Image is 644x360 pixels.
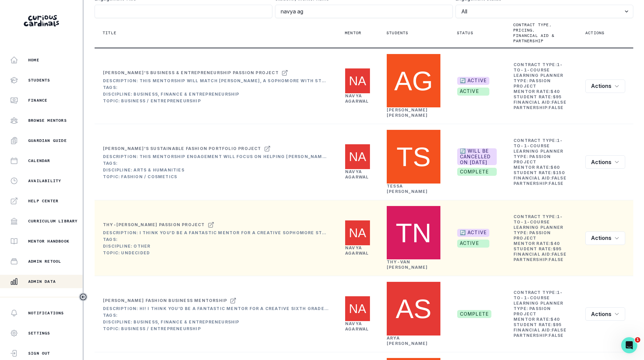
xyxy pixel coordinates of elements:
div: [PERSON_NAME]'s Sustainable Fashion Portfolio Project [103,146,261,151]
button: row menu [585,80,625,93]
b: false [549,181,563,186]
a: Navya Agarwal [345,169,369,179]
span: 1 [635,337,640,343]
td: Contract Type: Learning Planner Type: Mentor Rate: Student Rate: Financial Aid: Partnership: [513,62,569,111]
button: row menu [585,232,625,245]
b: false [552,327,567,332]
b: Passion Project [514,306,551,316]
span: active [457,88,490,96]
button: Toggle sidebar [79,293,88,301]
div: Description: This mentorship engagement will focus on helping [PERSON_NAME] develop a sustainable... [103,154,328,159]
b: false [552,252,567,257]
b: $ 60 [550,165,560,170]
td: Contract Type: Learning Planner Type: Mentor Rate: Student Rate: Financial Aid: Partnership: [513,290,569,339]
p: Admin Retool [28,259,61,264]
b: Passion Project [514,230,551,241]
div: Discipline: Business, Finance & Entrepreneurship [103,319,328,325]
a: Navya Agarwal [345,245,369,256]
p: Students [386,30,409,36]
button: row menu [585,307,625,321]
span: active [457,240,490,248]
p: Guardian Guide [28,138,67,143]
b: $ 95 [553,246,562,251]
span: 🔄 ACTIVE [457,77,490,85]
p: Finance [28,98,47,103]
b: Passion Project [514,78,551,89]
p: Admin Data [28,279,56,284]
b: false [549,105,563,110]
div: Discipline: Business, Finance & Entrepreneurship [103,92,328,97]
b: false [549,257,563,262]
b: 1-to-1-course [514,214,563,224]
span: complete [457,168,497,176]
td: Contract Type: Learning Planner Type: Mentor Rate: Student Rate: Financial Aid: Partnership: [513,214,569,263]
b: false [552,175,567,181]
b: false [549,333,563,338]
p: Calendar [28,158,50,163]
div: [PERSON_NAME]'s Business & Entrepreneurship Passion Project [103,70,279,75]
p: Curriculum Library [28,218,78,224]
p: Status [457,30,473,36]
p: Browse Mentors [28,118,67,123]
div: Tags: [103,313,328,318]
b: $ 40 [550,241,560,246]
div: Topic: Business / Entrepreneurship [103,326,328,331]
b: 1-to-1-course [514,62,563,72]
img: Curious Cardinals Logo [24,15,59,27]
a: Tessa [PERSON_NAME] [387,184,428,194]
span: 🔄 ACTIVE [457,229,490,237]
b: 1-to-1-course [514,290,563,300]
b: Passion Project [514,154,551,164]
p: Mentor [345,30,361,36]
div: Description: This mentorship will match [PERSON_NAME], a sophomore with strong interests in busin... [103,78,328,84]
div: Description: I think you'd be a fantastic mentor for a creative sophomore student from [GEOGRAPHI... [103,230,328,236]
div: Topic: Fashion / Cosmetics [103,174,328,179]
p: Availability [28,178,61,184]
div: Discipline: Arts & Humanities [103,167,328,173]
a: Arya [PERSON_NAME] [387,336,428,346]
div: Topic: Undecided [103,250,328,256]
a: Navya Agarwal [345,93,369,104]
b: $ 95 [553,322,562,327]
div: Tags: [103,161,328,166]
p: Actions [585,30,604,36]
span: complete [457,310,492,318]
a: [PERSON_NAME] [PERSON_NAME] [387,107,428,118]
div: Topic: Business / Entrepreneurship [103,98,328,104]
div: Thy-[PERSON_NAME] Passion Project [103,222,205,227]
a: Navya Agarwal [345,321,369,331]
p: Sign Out [28,351,50,356]
b: $ 40 [550,89,560,94]
p: Home [28,57,39,63]
b: false [552,100,567,105]
p: Settings [28,330,50,336]
b: $ 40 [550,317,560,322]
p: Students [28,78,50,83]
div: Description: Hi! I think you'd be a fantastic mentor for a creative sixth grader who is eager to ... [103,306,328,311]
p: Title [103,30,116,36]
p: Mentor Handbook [28,239,69,244]
p: Notifications [28,310,64,316]
span: 🔄 Will be cancelled on [DATE] [457,148,497,165]
p: Help Center [28,198,58,204]
td: Contract Type: Learning Planner Type: Mentor Rate: Student Rate: Financial Aid: Partnership: [513,138,569,187]
div: Tags: [103,237,328,242]
div: Discipline: Other [103,244,328,249]
b: 1-to-1-course [514,138,563,148]
a: Thy-Van [PERSON_NAME] [387,259,428,270]
div: Tags: [103,85,328,90]
b: $ 95 [553,94,562,99]
div: [PERSON_NAME] Fashion Business Mentorship [103,298,227,303]
b: $ 150 [553,170,565,175]
iframe: Intercom live chat [621,337,637,353]
button: row menu [585,155,625,169]
p: Contract type, pricing, financial aid & partnership [513,22,561,44]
